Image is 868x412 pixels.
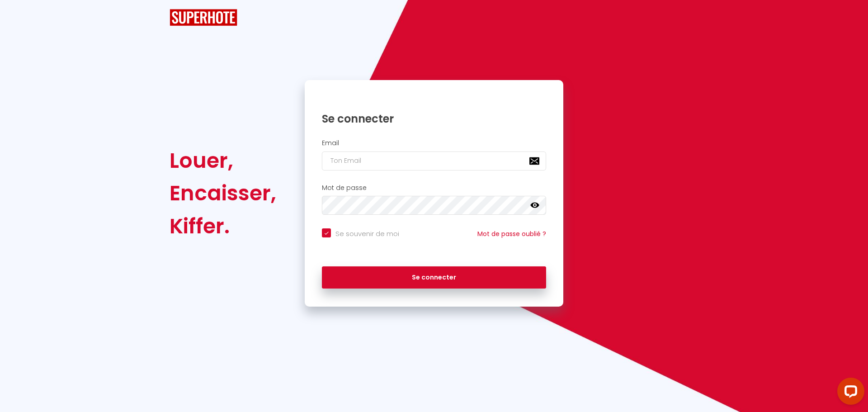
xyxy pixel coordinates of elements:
a: Mot de passe oublié ? [477,229,546,238]
div: Kiffer. [170,210,276,242]
input: Ton Email [322,152,546,170]
h1: Se connecter [322,112,546,126]
img: SuperHote logo [170,9,237,26]
div: Louer, [170,144,276,177]
div: Encaisser, [170,177,276,209]
button: Se connecter [322,266,546,289]
h2: Email [322,139,546,147]
h2: Mot de passe [322,184,546,192]
iframe: LiveChat chat widget [830,374,868,412]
